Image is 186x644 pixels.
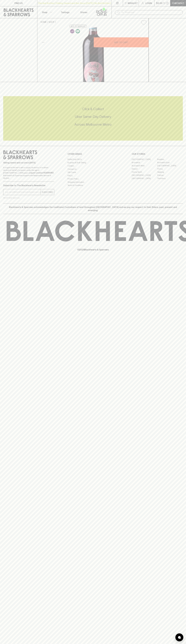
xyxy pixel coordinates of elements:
[132,177,157,180] a: [GEOGRAPHIC_DATA]
[156,2,162,5] p: $0.00
[68,171,119,174] a: Gift Cards
[68,158,119,161] a: Bottle Drop FAQ's
[3,114,183,119] h5: Uber Same-Day Delivery
[157,158,183,161] a: Braddon
[68,180,119,184] a: Shipping Information
[140,19,147,26] button: Add to wishlist
[5,190,41,194] input: e.g. jane@blackheartsandsparrows.com.au
[70,29,74,33] img: Lo-Fi
[132,164,157,167] a: Brunswick West
[121,10,181,15] input: Try "Pinot noir"
[68,167,119,171] a: Contact Us
[157,164,183,167] a: [GEOGRAPHIC_DATA]
[157,167,183,170] a: Fitzroy
[132,167,157,170] a: Elwood
[132,174,157,177] a: [GEOGRAPHIC_DATA]
[3,184,54,187] p: Subscribe to The Blackhearts Newsletter
[132,161,157,164] a: Brunswick
[41,21,47,23] a: HOME
[178,636,181,639] img: bubble-icon
[5,206,181,212] p: Blackhearts & Sparrows acknowledges the traditional Custodians of land throughout [GEOGRAPHIC_DAT...
[56,6,74,18] a: Tastings
[3,166,54,179] p: It is against the law to sell or supply alcohol to, or to obtain alcohol on behalf of a person un...
[75,28,81,34] a: Made without the use of any animal products.
[38,27,149,82] img: 40010.png
[61,11,69,14] p: Tastings
[68,177,119,180] a: Privacy Policy
[3,107,183,111] h5: Click & Collect
[114,41,128,44] p: ADD TO CART
[3,122,183,127] h5: Across Melbourne Metro
[3,96,183,141] div: Call to action block
[42,11,47,14] p: Shop
[132,158,157,161] a: [GEOGRAPHIC_DATA]
[42,191,53,194] p: SUBSCRIBE
[80,11,87,14] p: Stores
[68,184,119,187] a: Terms & Conditions
[157,170,183,174] a: Geelong
[132,152,183,156] p: OUR STORES
[37,6,56,18] button: Shop
[167,2,168,4] p: 0
[68,152,119,156] p: OTHER AREAS
[145,2,152,5] p: Login
[68,161,119,164] a: Business & Bulk Gifting
[3,197,54,199] p: We will never spam you
[157,174,183,177] a: Prahran
[94,37,149,47] button: ADD TO CART
[14,2,23,5] p: FIND US
[157,161,183,164] a: Brunswick East
[69,28,75,34] a: Some may call it natural, others minimum intervention, either way, it’s hands off & maybe even a ...
[74,6,93,18] a: Stores
[132,170,157,174] a: Fitzroy North
[68,164,119,167] a: Careers
[3,161,54,164] p: Sibling owned and run since [DATE]
[69,25,87,28] button: Add to wishlist
[49,21,54,23] a: SHOP
[76,29,80,33] img: Vegan
[68,174,119,177] a: FAQ's
[29,172,54,174] strong: Liquor License #32064953
[157,177,183,180] a: Thornbury
[128,2,138,5] p: Wishlist
[172,2,184,5] p: Checkout
[41,189,54,195] button: SUBSCRIBE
